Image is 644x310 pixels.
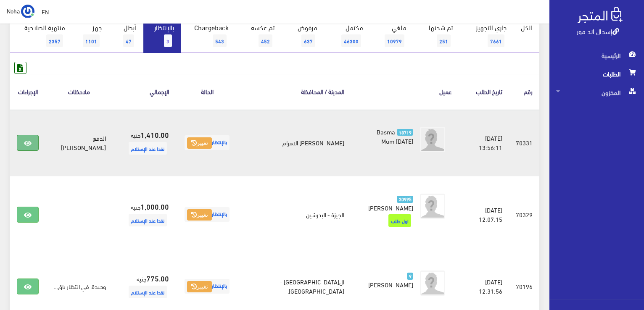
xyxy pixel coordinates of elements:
[129,286,167,298] span: نقدا عند الإستلام
[72,18,109,53] a: جهز1101
[38,4,52,19] a: EN
[185,207,230,222] span: بالإنتظار
[185,279,230,294] span: بالإنتظار
[556,46,637,65] span: الرئيسية
[113,176,176,253] td: جنيه
[7,4,34,18] a: ... Noha
[385,34,404,47] span: 10979
[556,65,637,83] span: الطلبات
[460,18,514,53] a: جاري التجهيز7661
[414,18,460,53] a: تم شحنها251
[282,18,325,53] a: مرفوض637
[364,271,413,289] a: 9 [PERSON_NAME]
[181,18,236,53] a: Chargeback543
[459,109,509,176] td: [DATE] 13:56:11
[7,5,20,16] span: Noha
[21,5,34,18] img: ...
[459,74,509,109] th: تاريخ الطلب
[509,176,539,253] td: 70329
[140,129,169,140] strong: 1,410.00
[238,109,351,176] td: [PERSON_NAME] الاهرام
[187,281,212,293] button: تغيير
[351,74,459,109] th: عميل
[301,34,315,47] span: 637
[459,176,509,253] td: [DATE] 12:07:15
[113,74,176,109] th: اﻹجمالي
[364,127,413,145] a: 18719 Basma Mum [DATE]
[42,6,49,17] u: EN
[578,7,623,23] img: .
[113,109,176,176] td: جنيه
[437,34,451,47] span: 251
[10,18,72,53] a: منتهية الصلاحية2357
[377,126,413,147] span: Basma Mum [DATE]
[420,127,445,152] img: avatar.png
[10,252,42,284] iframe: Drift Widget Chat Controller
[187,137,212,149] button: تغيير
[577,25,619,37] a: إسدال اند مور
[10,74,45,109] th: الإجراءات
[213,34,227,47] span: 543
[368,202,413,213] span: [PERSON_NAME]
[420,271,445,296] img: avatar.png
[187,209,212,221] button: تغيير
[129,214,167,226] span: نقدا عند الإستلام
[46,34,63,47] span: 2357
[129,142,167,155] span: نقدا عند الإستلام
[325,18,370,53] a: مكتمل46300
[259,34,272,47] span: 452
[549,65,644,83] a: الطلبات
[370,18,414,53] a: ملغي10979
[146,273,169,284] strong: 775.00
[176,74,238,109] th: الحالة
[407,273,413,280] span: 9
[509,74,539,109] th: رقم
[164,34,172,47] span: 3
[109,18,143,53] a: أبطل47
[549,46,644,65] a: الرئيسية
[143,18,181,53] a: بالإنتظار3
[368,278,413,290] span: [PERSON_NAME]
[556,83,637,102] span: المخزون
[509,109,539,176] td: 70331
[45,74,113,109] th: ملاحظات
[123,34,134,47] span: 47
[364,194,413,212] a: 30995 [PERSON_NAME]
[341,34,361,47] span: 46300
[397,129,413,136] span: 18719
[514,18,539,36] a: الكل
[83,34,100,47] span: 1101
[236,18,282,53] a: تم عكسه452
[397,196,413,203] span: 30995
[420,194,445,219] img: avatar.png
[140,201,169,212] strong: 1,000.00
[388,214,411,227] span: اول طلب
[45,109,113,176] td: الدفع [PERSON_NAME]
[238,74,351,109] th: المدينة / المحافظة
[488,34,504,47] span: 7661
[238,176,351,253] td: الجيزة - البدرشين
[185,135,230,150] span: بالإنتظار
[549,83,644,102] a: المخزون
